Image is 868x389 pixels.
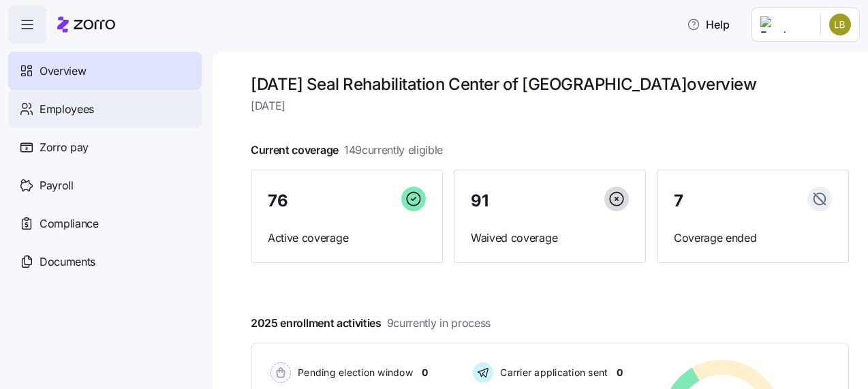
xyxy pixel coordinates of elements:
a: Zorro pay [8,128,202,166]
a: Overview [8,52,202,90]
span: 76 [268,193,288,209]
img: 1af8aab67717610295fc0a914effc0fd [829,14,851,35]
span: Current coverage [251,142,443,159]
span: Waived coverage [471,230,629,247]
a: Documents [8,243,202,281]
a: Employees [8,90,202,128]
span: Carrier application sent [496,366,608,379]
span: Employees [40,101,94,118]
span: Pending election window [294,366,413,379]
span: Coverage ended [674,230,832,247]
span: [DATE] [251,97,849,114]
span: 91 [471,193,488,209]
h1: [DATE] Seal Rehabilitation Center of [GEOGRAPHIC_DATA] overview [251,74,849,95]
a: Compliance [8,204,202,243]
button: Help [676,11,741,38]
span: 0 [617,366,623,379]
span: 0 [422,366,428,379]
span: Compliance [40,215,99,232]
img: Employer logo [760,16,809,33]
a: Payroll [8,166,202,204]
span: Overview [40,63,86,80]
span: 2025 enrollment activities [251,315,491,332]
span: 9 currently in process [387,315,491,332]
span: Documents [40,253,95,270]
span: 149 currently eligible [344,142,443,159]
span: Active coverage [268,230,426,247]
span: Payroll [40,177,74,194]
span: Help [687,16,730,33]
span: 7 [674,193,683,209]
span: Zorro pay [40,139,89,156]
